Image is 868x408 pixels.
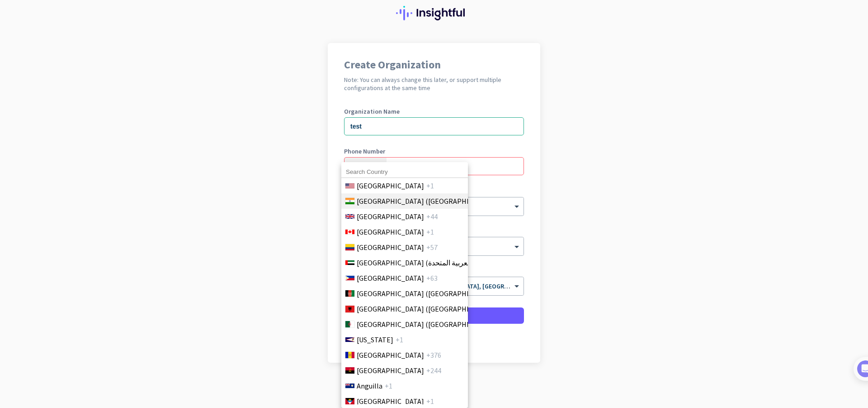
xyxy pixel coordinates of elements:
span: [US_STATE] [357,334,393,345]
span: [GEOGRAPHIC_DATA] [357,365,424,376]
span: +1 [385,380,392,391]
span: +1 [426,396,434,407]
span: [GEOGRAPHIC_DATA] (‫الإمارات العربية المتحدة‬‎) [357,257,500,268]
span: [GEOGRAPHIC_DATA] (‫[GEOGRAPHIC_DATA]‬‎) [357,288,498,299]
span: [GEOGRAPHIC_DATA] ([GEOGRAPHIC_DATA]) [357,303,498,314]
span: [GEOGRAPHIC_DATA] [357,211,424,222]
span: [GEOGRAPHIC_DATA] [357,396,424,407]
span: +376 [426,350,441,360]
span: +44 [426,211,438,222]
input: Search Country [341,166,468,178]
span: [GEOGRAPHIC_DATA] [357,226,424,237]
span: +1 [426,180,434,191]
span: [GEOGRAPHIC_DATA] ([GEOGRAPHIC_DATA]) [357,196,498,206]
span: [GEOGRAPHIC_DATA] (‫[GEOGRAPHIC_DATA]‬‎) [357,319,498,330]
span: Anguilla [357,380,382,391]
span: +57 [426,242,438,253]
span: [GEOGRAPHIC_DATA] [357,242,424,253]
span: +1 [396,334,403,345]
span: +63 [426,273,438,283]
span: [GEOGRAPHIC_DATA] [357,350,424,360]
span: [GEOGRAPHIC_DATA] [357,180,424,191]
span: [GEOGRAPHIC_DATA] [357,273,424,283]
span: +244 [426,365,441,376]
span: +1 [426,226,434,237]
